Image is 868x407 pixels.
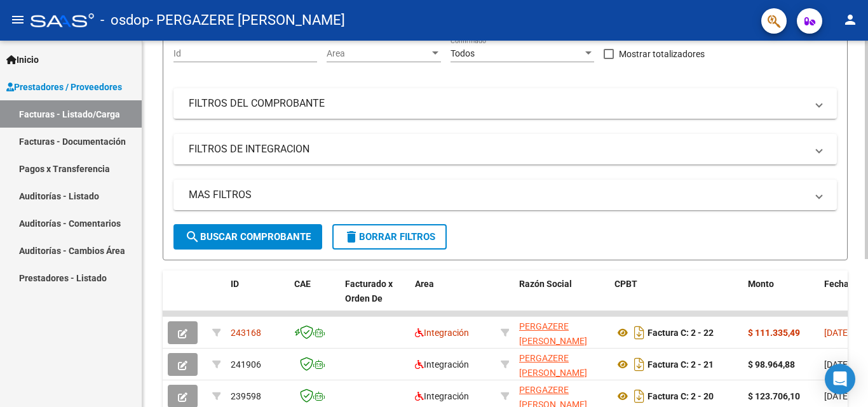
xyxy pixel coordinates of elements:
[614,279,637,289] span: CPBT
[173,224,322,250] button: Buscar Comprobante
[631,323,648,343] i: Descargar documento
[294,279,311,289] span: CAE
[173,180,837,210] mat-expansion-panel-header: MAS FILTROS
[648,328,714,338] strong: Factura C: 2 - 22
[231,328,261,338] span: 243168
[825,364,855,394] div: Open Intercom Messenger
[415,279,434,289] span: Area
[345,279,393,304] span: Facturado x Orden De
[226,270,289,326] datatable-header-cell: ID
[631,386,648,406] i: Descargar documento
[609,270,743,326] datatable-header-cell: CPBT
[231,279,239,289] span: ID
[173,134,837,164] mat-expansion-panel-header: FILTROS DE INTEGRACION
[410,270,496,326] datatable-header-cell: Area
[631,354,648,375] i: Descargar documento
[519,279,572,289] span: Razón Social
[519,351,604,378] div: 27252798949
[189,188,806,202] mat-panel-title: MAS FILTROS
[231,359,261,370] span: 241906
[415,359,469,370] span: Integración
[415,328,469,338] span: Integración
[173,88,837,119] mat-expansion-panel-header: FILTROS DEL COMPROBANTE
[748,279,774,289] span: Monto
[519,319,604,346] div: 27252798949
[332,224,447,250] button: Borrar Filtros
[189,97,806,110] mat-panel-title: FILTROS DEL COMPROBANTE
[189,142,806,156] mat-panel-title: FILTROS DE INTEGRACION
[10,12,25,27] mat-icon: menu
[231,391,261,401] span: 239598
[185,229,200,244] mat-icon: search
[149,6,345,34] span: - PERGAZERE [PERSON_NAME]
[619,46,705,62] span: Mostrar totalizadores
[519,353,587,378] span: PERGAZERE [PERSON_NAME]
[100,6,149,34] span: - osdop
[6,53,39,67] span: Inicio
[843,12,858,27] mat-icon: person
[514,270,609,326] datatable-header-cell: Razón Social
[344,229,359,244] mat-icon: delete
[415,391,469,401] span: Integración
[748,359,795,370] strong: $ 98.964,88
[748,328,800,338] strong: $ 111.335,49
[743,270,819,326] datatable-header-cell: Monto
[289,270,340,326] datatable-header-cell: CAE
[648,391,714,401] strong: Factura C: 2 - 20
[344,231,435,243] span: Borrar Filtros
[6,80,122,94] span: Prestadores / Proveedores
[451,48,475,58] span: Todos
[824,328,850,338] span: [DATE]
[824,359,850,370] span: [DATE]
[519,321,587,346] span: PERGAZERE [PERSON_NAME]
[340,270,410,326] datatable-header-cell: Facturado x Orden De
[327,48,430,59] span: Area
[648,359,714,370] strong: Factura C: 2 - 21
[824,391,850,401] span: [DATE]
[185,231,311,243] span: Buscar Comprobante
[748,391,800,401] strong: $ 123.706,10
